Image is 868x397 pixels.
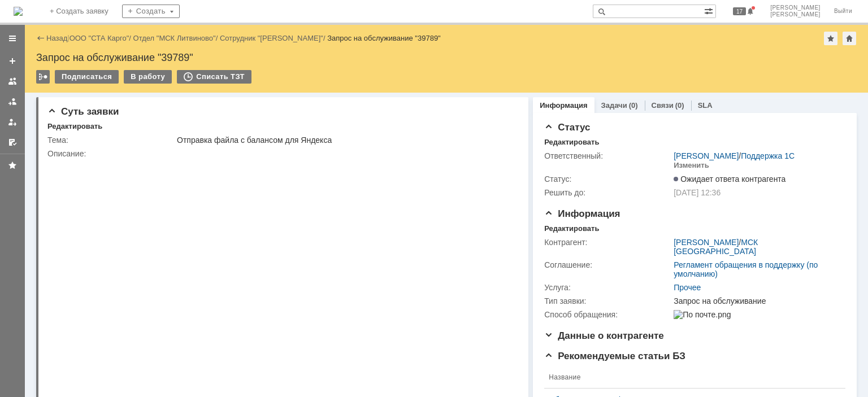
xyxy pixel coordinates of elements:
div: / [70,34,133,42]
div: | [67,33,69,42]
div: Решить до: [544,188,671,197]
a: МСК [GEOGRAPHIC_DATA] [674,238,758,256]
div: Отправка файла с балансом для Яндекса [177,136,513,145]
span: Данные о контрагенте [544,330,664,341]
div: Ответственный: [544,151,671,160]
div: Редактировать [544,224,599,233]
a: ООО "СТА Карго" [70,34,129,42]
div: / [674,238,840,256]
div: Изменить [674,161,709,170]
div: Запрос на обслуживание [674,296,840,306]
div: / [220,34,327,42]
span: Расширенный поиск [704,5,715,16]
span: 17 [733,7,746,15]
span: Рекомендуемые статьи БЗ [544,351,685,361]
a: Мои согласования [3,133,21,151]
a: Регламент обращения в поддержку (по умолчанию) [674,260,818,278]
div: Сделать домашней страницей [843,32,856,45]
a: Заявки на командах [3,72,21,90]
a: Информация [540,101,587,110]
a: Мои заявки [3,113,21,131]
a: Назад [46,34,67,42]
a: Отдел "МСК Литвиново" [133,34,216,42]
a: Перейти на домашнюю страницу [14,7,23,16]
div: / [674,151,795,160]
a: Прочее [674,283,701,292]
a: Поддержка 1С [741,151,795,160]
a: Сотрудник "[PERSON_NAME]" [220,34,323,42]
div: Работа с массовостью [36,70,50,84]
div: Услуга: [544,283,671,292]
div: Редактировать [47,122,102,131]
div: Описание: [47,149,515,158]
th: Название [544,367,836,389]
div: Запрос на обслуживание "39789" [327,34,441,42]
a: Создать заявку [3,52,21,70]
a: [PERSON_NAME] [674,238,739,247]
div: Создать [122,5,180,18]
div: Способ обращения: [544,310,671,319]
span: [DATE] 12:36 [674,188,721,197]
img: logo [14,7,23,16]
span: [PERSON_NAME] [770,11,821,18]
div: (0) [675,101,684,110]
span: Информация [544,208,620,219]
span: [PERSON_NAME] [770,5,821,11]
div: Соглашение: [544,260,671,269]
span: Суть заявки [47,106,119,117]
div: Тип заявки: [544,296,671,306]
div: (0) [629,101,638,110]
a: Задачи [601,101,627,110]
div: Запрос на обслуживание "39789" [36,52,857,63]
span: Статус [544,122,590,133]
div: Добавить в избранное [824,32,837,45]
div: Редактировать [544,138,599,147]
a: [PERSON_NAME] [674,151,739,160]
div: Тема: [47,136,175,145]
div: Контрагент: [544,238,671,247]
img: По почте.png [674,310,731,319]
a: Связи [652,101,674,110]
a: SLA [698,101,713,110]
div: Статус: [544,174,671,184]
span: Ожидает ответа контрагента [674,174,785,184]
a: Заявки в моей ответственности [3,93,21,111]
div: / [133,34,220,42]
